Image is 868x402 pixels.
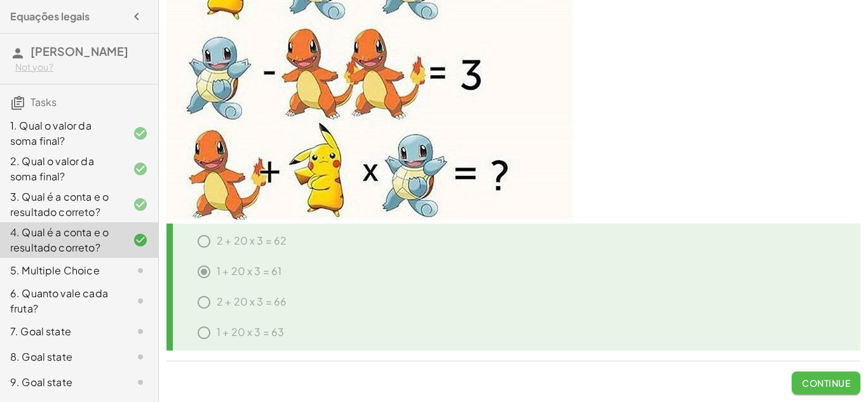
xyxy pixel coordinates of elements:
div: 7. Goal state [10,324,112,339]
h4: Equações legais [10,9,90,24]
div: 4. Qual é a conta e o resultado correto? [10,225,112,255]
i: Task finished and correct. [133,232,148,248]
i: Task not started. [133,375,148,390]
i: Task not started. [133,293,148,309]
span: [PERSON_NAME] [31,44,128,58]
button: Continue [792,372,860,394]
div: 1. Qual o valor da soma final? [10,118,112,149]
i: Task not started. [133,263,148,278]
i: Task finished and correct. [133,161,148,177]
div: 5. Multiple Choice [10,263,112,278]
div: 3. Qual é a conta e o resultado correto? [10,189,112,220]
i: Task not started. [133,324,148,339]
span: Continue [802,377,850,389]
i: Task finished and correct. [133,126,148,141]
span: Tasks [31,95,57,109]
div: Not you? [15,61,148,74]
div: 9. Goal state [10,375,112,390]
i: Task not started. [133,349,148,365]
div: 6. Quanto vale cada fruta? [10,286,112,316]
div: 8. Goal state [10,349,112,365]
div: 2. Qual o valor da soma final? [10,154,112,184]
i: Task finished and correct. [133,197,148,212]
